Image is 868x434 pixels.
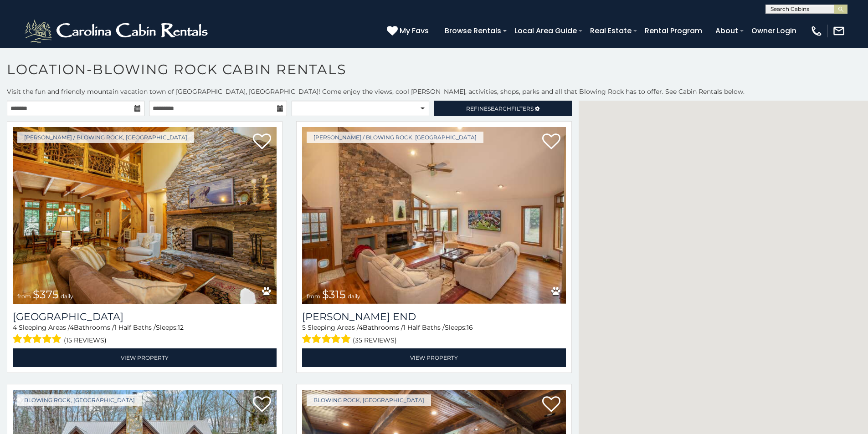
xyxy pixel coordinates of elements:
a: from $375 daily [13,127,277,304]
img: 1714397922_thumbnail.jpeg [13,127,277,304]
span: (35 reviews) [353,334,397,346]
img: White-1-2.png [23,17,212,45]
span: daily [61,293,73,300]
h3: Moss End [302,311,566,323]
a: from $315 daily [302,127,566,304]
a: [GEOGRAPHIC_DATA] [13,311,277,323]
img: 1714398144_thumbnail.jpeg [302,127,566,304]
a: Owner Login [747,23,801,39]
span: (15 reviews) [64,334,107,346]
a: My Favs [387,25,431,37]
a: Blowing Rock, [GEOGRAPHIC_DATA] [17,394,142,406]
span: 16 [467,323,473,332]
a: Browse Rentals [440,23,506,39]
span: from [307,293,320,300]
span: 1 Half Baths / [114,323,156,332]
a: Rental Program [640,23,707,39]
span: daily [348,293,360,300]
a: [PERSON_NAME] / Blowing Rock, [GEOGRAPHIC_DATA] [17,132,194,143]
h3: Mountain Song Lodge [13,311,277,323]
a: Add to favorites [542,133,560,152]
a: Local Area Guide [510,23,581,39]
img: mail-regular-white.png [832,25,845,37]
span: 4 [13,323,17,332]
span: 1 Half Baths / [403,323,445,332]
a: [PERSON_NAME] End [302,311,566,323]
a: Add to favorites [253,133,271,152]
span: Refine Filters [466,105,534,112]
span: 5 [302,323,306,332]
span: from [17,293,31,300]
a: View Property [13,348,277,367]
a: [PERSON_NAME] / Blowing Rock, [GEOGRAPHIC_DATA] [307,132,483,143]
span: 4 [70,323,74,332]
div: Sleeping Areas / Bathrooms / Sleeps: [302,323,566,346]
a: About [711,23,743,39]
span: Search [488,105,511,112]
span: 4 [359,323,363,332]
span: 12 [178,323,184,332]
a: Add to favorites [542,395,560,414]
img: phone-regular-white.png [810,25,823,37]
div: Sleeping Areas / Bathrooms / Sleeps: [13,323,277,346]
a: Add to favorites [253,395,271,414]
span: $375 [33,288,59,301]
a: RefineSearchFilters [434,101,571,116]
a: Real Estate [586,23,636,39]
a: Blowing Rock, [GEOGRAPHIC_DATA] [307,394,431,406]
span: $315 [322,288,346,301]
a: View Property [302,348,566,367]
span: My Favs [400,25,429,36]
